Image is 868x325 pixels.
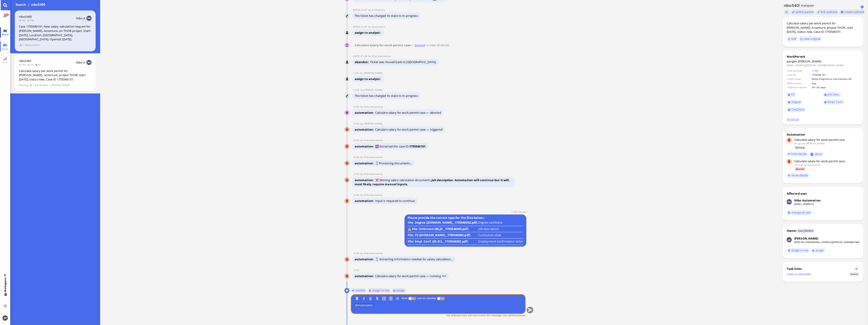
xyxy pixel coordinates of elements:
button: hide details [787,152,808,157]
td: Case ID [787,73,811,77]
button: assign [392,288,406,293]
span: 12:04 [353,193,360,196]
td: Work canton [787,81,811,85]
img: Janet Mathews [787,237,792,242]
strong: Calculate salary for work permit case [355,43,411,47]
button: B [355,296,360,301]
button: assign [811,248,825,253]
span: by [360,139,364,142]
runbook-parameter-view: Employment confirmation letter [479,239,523,243]
span: by [803,142,805,145]
div: Case 1755546101: New salary calculation request for [PERSON_NAME], Accenture, on THOR project. St... [19,24,92,41]
dd: [EMAIL_ADDRESS][PERSON_NAME][DOMAIN_NAME] [787,64,859,67]
td: File: Degree ([DOMAIN_NAME]__1755546302.pdf) [407,220,478,226]
span: 12:02 [353,71,360,75]
span: 16h [19,63,27,66]
p-inputswitch: Log time spent [408,297,416,300]
span: 12:04 [353,155,360,159]
img: Automation [345,30,350,35]
span: automation@bluelakelegal.com [372,25,385,28]
a: nibo5401 [19,59,32,63]
img: Nibo Automation [787,199,792,204]
span: 12:04 [353,122,360,125]
span: In progress [800,4,815,8]
td: ⚠️ File: Unknown (06.JD__1755546303.pdf) [407,227,478,232]
button: U [368,296,373,301]
span: by [360,155,364,159]
strong: 1755546101 [409,144,425,148]
span: automation@bluelakelegal.com [807,163,820,166]
td: File: CV ([DOMAIN_NAME]__1755546302.pdf) [407,233,478,239]
img: Nibo Automation [345,144,350,149]
span: Empl. Conf. [828,100,843,104]
span: automation [355,111,375,115]
span: 1m [27,63,35,66]
div: Task links [787,267,854,271]
span: Job Desc. [828,92,840,96]
span: abandon [355,60,370,64]
button: resolve [351,288,367,293]
span: automation@bluelakelegal.com [372,8,385,11]
span: Calculate salary for work permit case — running [375,274,446,278]
span: Automation [354,303,374,307]
div: Affected user [787,191,807,196]
span: automation@nibo.ai [364,172,383,175]
span: [DATE] 21:48 [353,54,368,58]
img: Nibo Automation [345,60,350,65]
span: by [368,54,372,58]
span: automation [355,178,375,182]
span: The ticket has changed its state to In progress [355,14,418,18]
span: nibo5400 [30,2,46,7]
span: 8h [35,63,42,66]
span: automation@nibo.ai [364,105,383,108]
img: Janet Mathews [345,127,350,132]
div: Calculate salary per work permit for [PERSON_NAME], Accenture, project THOR, start [DATE], status... [787,21,859,34]
span: [DATE] 21:47 [353,25,368,28]
button: create subtask [840,10,865,15]
span: view 1 items [19,43,24,47]
span: by [360,88,364,91]
span: automation [355,161,375,165]
span: 2h ago [794,142,802,145]
a: Job Desc. [823,92,841,97]
span: Calculate salary for work permit case — triggered [375,127,443,132]
span: 12:02 [353,88,360,91]
td: Zug [812,81,859,85]
button: assign to me [368,288,391,293]
span: Case Workers [33,83,48,87]
span: [PERSON_NAME] [51,83,70,87]
div: [PERSON_NAME] [794,236,818,240]
span: by [368,8,372,11]
button: assign to me [787,248,810,253]
span: Running [795,146,806,150]
button: abort [809,152,824,157]
span: Team [1,47,10,50]
img: NA [87,60,92,65]
span: • [443,274,445,278]
button: Show flow diagram [855,267,858,270]
div: Calculate salary for work permit case [794,159,859,163]
span: 13:35 [512,210,519,213]
span: automation [355,199,375,203]
img: Janet Mathews [345,93,350,98]
button: edit [787,36,798,41]
span: 96 [6,13,9,16]
button: I [361,296,366,301]
strong: . Automation will continue but it will, most likely, require manual inputs. [355,178,510,186]
span: 💼 Workspace: IT [3,292,7,302]
span: 13:35 [353,268,360,272]
a: Child of nibo5400 [787,272,811,276]
a: Degree [787,100,802,105]
span: Running [19,83,28,87]
a: view all [787,118,800,122]
span: CV [791,92,795,96]
span: 12:04 [353,139,360,142]
div: Calculate salary per work permit for [PERSON_NAME], Accenture, project THOR, start [DATE], status... [19,69,92,82]
span: Status [850,272,859,276]
a: [EMAIL_ADDRESS] [794,202,814,206]
span: janet.mathews@bluelakelegal.com [364,88,382,91]
span: automation@nibo.ai [364,139,383,142]
div: Automation [787,132,859,137]
button: show details [787,173,809,178]
a: CV [787,92,796,97]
